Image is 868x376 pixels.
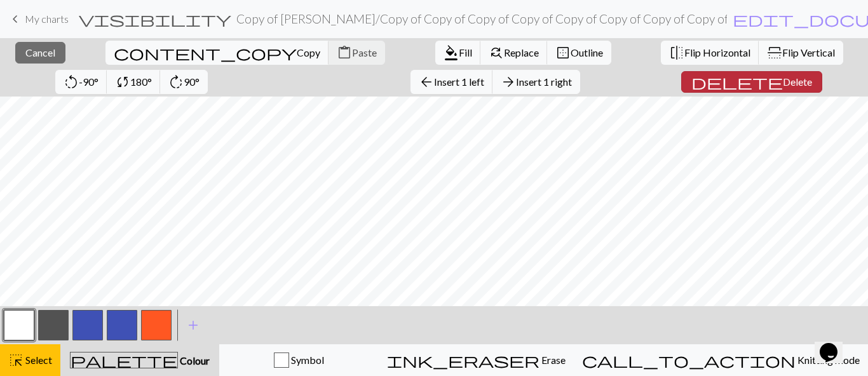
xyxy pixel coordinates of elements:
[25,13,69,25] span: My charts
[15,42,65,64] button: Cancel
[444,44,459,62] span: format_color_fill
[79,10,231,28] span: visibility
[815,325,855,363] iframe: chat widget
[64,73,79,91] span: rotate_left
[489,44,504,62] span: find_replace
[759,41,843,65] button: Flip Vertical
[219,344,379,376] button: Symbol
[571,46,603,58] span: Outline
[24,354,52,366] span: Select
[168,73,184,91] span: rotate_right
[186,316,201,334] span: add
[297,46,320,58] span: Copy
[516,76,572,88] span: Insert 1 right
[504,46,539,58] span: Replace
[115,73,130,91] span: sync
[691,73,783,91] span: delete
[160,70,208,94] button: 90°
[669,44,684,62] span: flip
[410,70,493,94] button: Insert 1 left
[539,354,566,366] span: Erase
[555,44,571,62] span: border_outer
[60,344,219,376] button: Colour
[379,344,574,376] button: Erase
[459,46,472,58] span: Fill
[178,354,210,366] span: Colour
[130,76,152,88] span: 180°
[783,76,812,88] span: Delete
[236,11,727,26] h2: Copy of [PERSON_NAME] / Copy of Copy of Copy of Copy of Copy of Copy of Copy of Copy of Copy of C...
[8,10,23,28] span: keyboard_arrow_left
[574,344,868,376] button: Knitting mode
[8,8,69,30] a: My charts
[105,41,329,65] button: Copy
[387,351,539,369] span: ink_eraser
[547,41,611,65] button: Outline
[71,351,177,369] span: palette
[661,41,759,65] button: Flip Horizontal
[766,45,783,60] span: flip
[501,73,516,91] span: arrow_forward
[796,354,860,366] span: Knitting mode
[480,41,548,65] button: Replace
[184,76,200,88] span: 90°
[25,46,55,58] span: Cancel
[684,46,750,58] span: Flip Horizontal
[782,46,835,58] span: Flip Vertical
[114,44,297,62] span: content_copy
[55,70,107,94] button: -90°
[681,71,822,93] button: Delete
[107,70,161,94] button: 180°
[435,41,481,65] button: Fill
[419,73,434,91] span: arrow_back
[582,351,796,369] span: call_to_action
[434,76,484,88] span: Insert 1 left
[289,354,324,366] span: Symbol
[8,351,24,369] span: highlight_alt
[79,76,98,88] span: -90°
[492,70,580,94] button: Insert 1 right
